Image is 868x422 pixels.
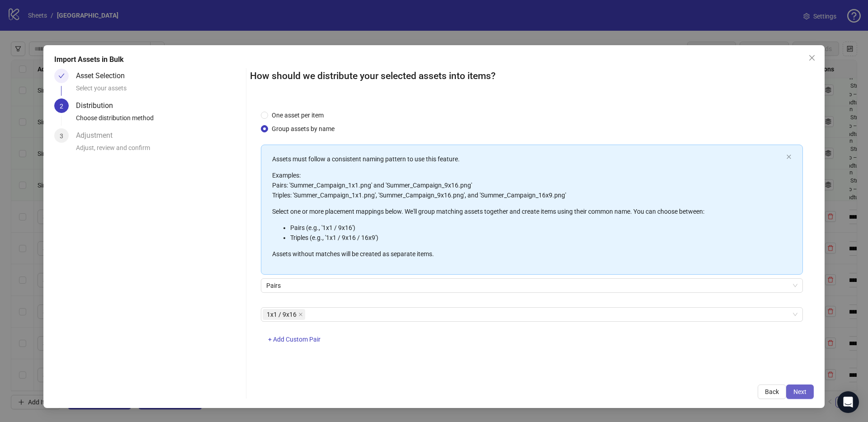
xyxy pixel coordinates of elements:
[837,391,859,413] div: Open Intercom Messenger
[268,124,338,134] span: Group assets by name
[808,54,816,61] span: close
[272,170,783,200] p: Examples: Pairs: 'Summer_Campaign_1x1.png' and 'Summer_Campaign_9x16.png' Triples: 'Summer_Campai...
[60,132,63,140] span: 3
[250,69,814,84] h2: How should we distribute your selected assets into items?
[58,73,65,79] span: check
[290,223,783,233] li: Pairs (e.g., '1x1 / 9x16')
[60,103,63,110] span: 2
[76,143,242,158] div: Adjust, review and confirm
[76,83,242,98] div: Select your assets
[54,54,814,65] div: Import Assets in Bulk
[786,154,792,159] span: close
[272,154,783,164] p: Assets must follow a consistent naming pattern to use this feature.
[290,233,783,243] li: Triples (e.g., '1x1 / 9x16 / 16x9')
[805,51,819,65] button: Close
[786,384,814,399] button: Next
[298,312,303,317] span: close
[786,154,792,160] button: close
[76,113,242,128] div: Choose distribution method
[263,309,305,320] span: 1x1 / 9x16
[76,128,120,143] div: Adjustment
[793,388,807,395] span: Next
[272,249,783,259] p: Assets without matches will be created as separate items.
[266,279,797,292] span: Pairs
[268,336,321,343] span: + Add Custom Pair
[76,98,120,113] div: Distribution
[272,206,783,216] p: Select one or more placement mappings below. We'll group matching assets together and create item...
[267,309,297,319] span: 1x1 / 9x16
[76,69,132,83] div: Asset Selection
[261,333,328,347] button: + Add Custom Pair
[268,110,327,120] span: One asset per item
[758,384,786,399] button: Back
[765,388,779,395] span: Back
